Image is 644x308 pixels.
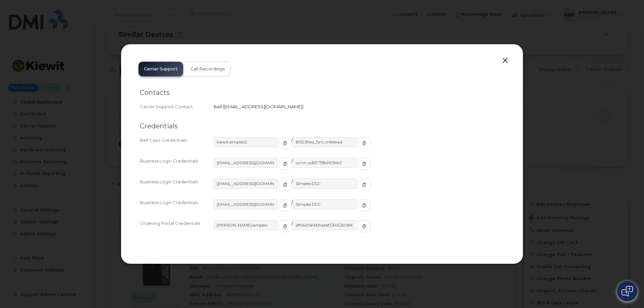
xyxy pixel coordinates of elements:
span: Call Recordings [191,66,225,72]
div: / [214,137,504,155]
div: / [214,158,504,176]
div: / [214,179,504,197]
span: [EMAIL_ADDRESS][DOMAIN_NAME] [224,104,302,109]
div: / [214,220,504,238]
div: Business Login Credentials [140,179,214,197]
button: copy to clipboard [279,220,291,232]
button: copy to clipboard [279,199,291,211]
button: copy to clipboard [358,179,371,191]
button: copy to clipboard [358,158,371,170]
button: copy to clipboard [279,137,291,149]
h2: Contacts [140,88,504,97]
button: copy to clipboard [279,179,291,191]
div: Ordering Portal Credentials [140,220,214,238]
button: copy to clipboard [279,158,291,170]
div: Bell Caso Credentials [140,137,214,155]
span: Bell [214,104,222,109]
div: Carrier Support Contact [140,104,214,110]
img: Open chat [622,286,633,297]
h2: Credentials [140,122,504,130]
div: Business Login Credentials [140,199,214,218]
button: copy to clipboard [358,199,371,211]
div: Business Login Credentials [140,158,214,176]
div: / [214,199,504,218]
button: copy to clipboard [358,137,371,149]
button: copy to clipboard [358,220,371,232]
